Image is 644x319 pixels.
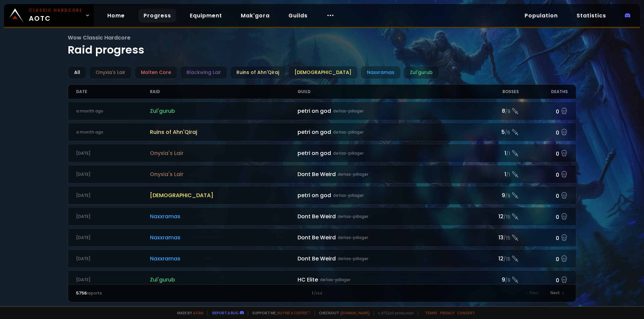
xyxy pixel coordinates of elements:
span: Wow Classic Hardcore [68,33,577,42]
div: Zul'gurub [404,66,439,79]
small: defias-pillager [338,235,368,241]
a: [DATE]NaxxramasDont Be Weirddefias-pillager12/150 [68,249,577,268]
a: a month agoRuins of Ahn'Qirajpetri on goddefias-pillager5/60 [68,123,577,141]
small: defias-pillager [333,192,364,198]
div: 0 [519,190,568,200]
a: Mak'gora [235,9,275,22]
div: a month ago [76,129,150,135]
div: Dont Be Weird [298,254,470,263]
small: / 15 [503,214,510,221]
div: Molten Core [135,66,177,79]
small: / 15 [503,235,510,242]
a: [DATE]Onyxia's Lairpetri on goddefias-pillager1/10 [68,144,577,162]
small: / 6 [505,130,510,136]
div: [DEMOGRAPHIC_DATA] [288,66,358,79]
a: [DATE]NaxxramasDont Be Weirddefias-pillager12/150 [68,207,577,226]
div: 13 [470,233,519,242]
span: Onyxia's Lair [150,170,298,178]
a: Classic HardcoreAOTC [4,4,94,27]
span: Zul'gurub [150,107,298,115]
a: Report a bug [212,310,238,315]
small: defias-pillager [333,150,364,156]
div: 12 [470,254,519,263]
span: Naxxramas [150,254,298,263]
small: defias-pillager [333,129,364,135]
div: Ruins of Ahn'Qiraj [230,66,285,79]
span: Onyxia's Lair [150,149,298,157]
div: HC Elite [298,275,470,284]
div: 0 [519,127,568,137]
div: [DATE] [76,192,150,198]
span: Naxxramas [150,212,298,221]
a: [DOMAIN_NAME] [340,310,370,315]
small: defias-pillager [338,171,368,177]
small: defias-pillager [320,277,351,283]
div: 9 [470,191,519,200]
a: Buy me a coffee [277,310,311,315]
a: Home [102,9,130,22]
span: Zul'gurub [150,275,298,284]
div: [DATE] [76,150,150,156]
small: / 9 [505,193,510,200]
a: [DATE][DEMOGRAPHIC_DATA]petri on goddefias-pillager9/90 [68,186,577,205]
a: [DATE]Onyxia's LairDont Be Weirddefias-pillager1/10 [68,165,577,183]
div: 0 [519,169,568,179]
div: 0 [519,275,568,285]
small: defias-pillager [338,256,368,262]
h1: Raid progress [68,33,577,58]
small: / 15 [503,256,510,263]
div: petri on god [298,191,470,200]
small: / 9 [505,277,510,284]
div: 0 [519,106,568,116]
div: Onyxia's Lair [89,66,132,79]
a: Terms [425,310,437,315]
div: reports [76,290,199,296]
div: Guild [298,85,470,99]
a: [DATE]Zul'gurubHC Elitedefias-pillager9/90 [68,270,577,289]
small: / 1 [506,172,510,178]
div: Dont Be Weird [298,212,470,221]
span: 5756 [76,290,87,296]
div: 5 [470,128,519,136]
div: 1 [470,149,519,157]
div: petri on god [298,149,470,157]
a: Equipment [184,9,227,22]
div: 12 [470,212,519,221]
div: 1 [199,290,445,296]
span: AOTC [29,7,83,23]
div: Naxxramas [361,66,401,79]
div: petri on god [298,107,470,115]
span: [DEMOGRAPHIC_DATA] [150,191,298,200]
a: Consent [457,310,475,315]
div: [DATE] [76,277,150,283]
div: petri on god [298,128,470,136]
div: 0 [519,233,568,242]
div: [DATE] [76,256,150,262]
a: a month agoZul'gurubpetri on goddefias-pillager8/90 [68,102,577,120]
div: Bosses [470,85,519,99]
div: 9 [470,275,519,284]
small: defias-pillager [338,214,368,220]
div: [DATE] [76,214,150,220]
div: Blackwing Lair [180,66,227,79]
span: Made by [173,310,203,315]
div: 0 [519,148,568,158]
a: [DATE]NaxxramasDont Be Weirddefias-pillager13/150 [68,228,577,247]
div: 0 [519,212,568,221]
a: Population [519,9,563,22]
span: Ruins of Ahn'Qiraj [150,128,298,136]
div: Next [546,289,568,298]
a: Progress [138,9,176,22]
a: Guilds [283,9,313,22]
small: / 9 [505,108,510,115]
div: All [68,66,87,79]
div: Deaths [519,85,568,99]
div: Dont Be Weird [298,233,470,242]
div: Prev [522,289,542,298]
div: [DATE] [76,171,150,177]
small: defias-pillager [333,108,364,114]
span: Naxxramas [150,233,298,242]
div: 8 [470,107,519,115]
div: 0 [519,254,568,263]
div: Raid [150,85,298,99]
